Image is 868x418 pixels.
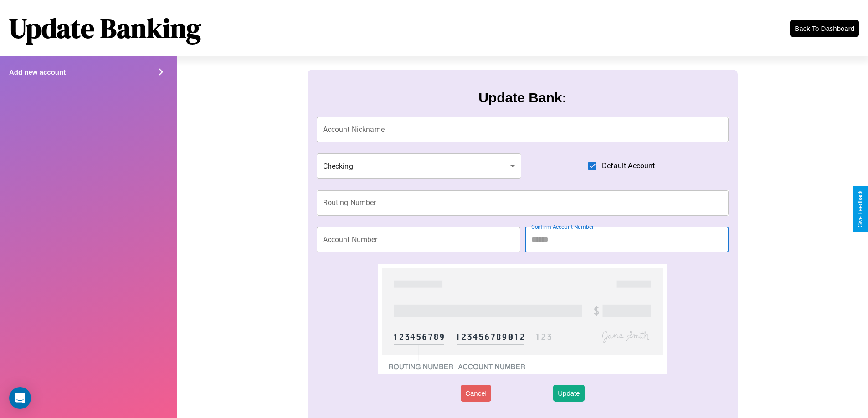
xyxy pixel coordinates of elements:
[461,385,491,402] button: Cancel
[531,223,594,231] label: Confirm Account Number
[602,161,655,171] span: Default Account
[378,264,667,374] img: check
[478,90,566,106] h3: Update Bank:
[9,387,31,409] div: Open Intercom Messenger
[857,191,863,227] div: Give Feedback
[317,153,522,179] div: Checking
[553,385,584,402] button: Update
[790,20,859,37] button: Back To Dashboard
[9,68,66,76] h4: Add new account
[9,10,201,47] h1: Update Banking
